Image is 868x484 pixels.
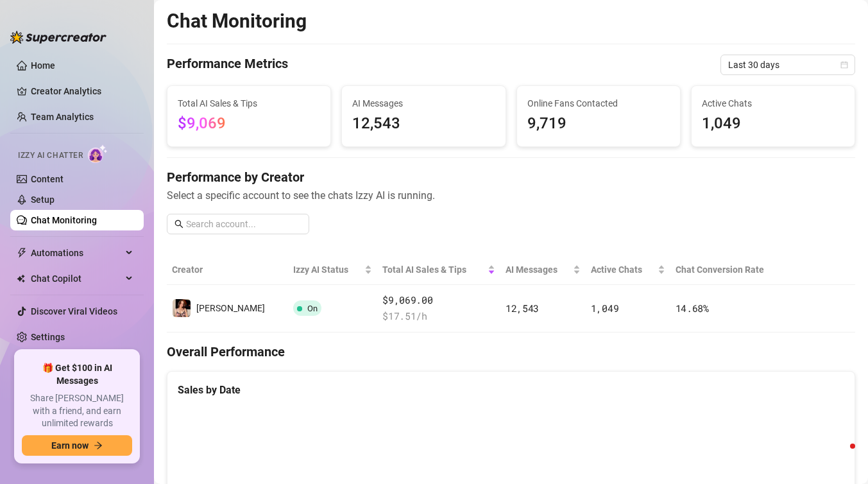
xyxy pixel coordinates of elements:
span: AI Messages [352,96,495,110]
span: AI Messages [506,263,570,277]
span: On [307,304,318,313]
h2: Chat Monitoring [167,9,307,33]
span: 1,049 [591,302,619,315]
h4: Performance by Creator [167,168,855,186]
span: Izzy AI Status [293,263,362,277]
span: 14.68 % [676,302,709,315]
span: Chat Copilot [31,268,122,289]
span: thunderbolt [17,248,27,258]
span: $9,069.00 [382,293,495,308]
h4: Performance Metrics [167,55,288,75]
button: Earn nowarrow-right [22,435,132,456]
span: Total AI Sales & Tips [382,263,485,277]
a: Team Analytics [31,112,94,122]
span: $9,069 [178,114,226,132]
span: arrow-right [94,441,103,450]
img: logo-BBDzfeDw.svg [10,31,106,44]
th: Chat Conversion Rate [670,255,787,285]
span: 1,049 [702,112,844,136]
iframe: Intercom live chat [824,440,855,471]
span: [PERSON_NAME] [196,303,265,313]
span: Active Chats [591,263,655,277]
a: Discover Viral Videos [31,306,117,316]
span: Share [PERSON_NAME] with a friend, and earn unlimited rewards [22,392,132,430]
span: Earn now [51,440,89,451]
span: Izzy AI Chatter [18,150,83,162]
span: 🎁 Get $100 in AI Messages [22,362,132,387]
a: Home [31,60,55,71]
h4: Overall Performance [167,343,855,361]
span: search [174,220,183,229]
th: Active Chats [586,255,670,285]
span: Select a specific account to see the chats Izzy AI is running. [167,187,855,203]
input: Search account... [186,217,302,231]
th: Creator [167,255,288,285]
span: Automations [31,243,122,263]
img: AI Chatter [88,144,108,163]
th: Izzy AI Status [288,255,377,285]
span: Last 30 days [728,55,847,74]
span: 12,543 [506,302,539,315]
img: Chat Copilot [17,274,25,283]
img: Blair [173,299,191,317]
span: calendar [840,61,848,69]
span: 12,543 [352,112,495,136]
div: Sales by Date [178,382,844,398]
a: Chat Monitoring [31,215,97,225]
a: Settings [31,332,65,342]
span: $ 17.51 /h [382,309,495,324]
span: Total AI Sales & Tips [178,96,320,110]
a: Setup [31,194,55,205]
span: 9,719 [527,112,670,136]
a: Content [31,174,64,184]
a: Creator Analytics [31,81,133,101]
th: AI Messages [500,255,586,285]
th: Total AI Sales & Tips [377,255,500,285]
span: Active Chats [702,96,844,110]
span: Online Fans Contacted [527,96,670,110]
